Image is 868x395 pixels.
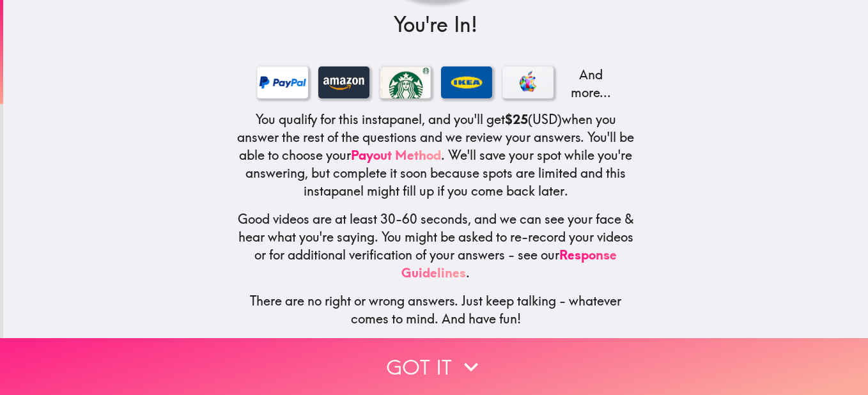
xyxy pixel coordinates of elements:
[236,292,635,328] h5: There are no right or wrong answers. Just keep talking - whatever comes to mind. And have fun!
[236,210,635,282] h5: Good videos are at least 30-60 seconds, and we can see your face & hear what you're saying. You m...
[564,66,615,102] p: And more...
[505,111,528,127] b: $25
[401,247,617,281] a: Response Guidelines
[236,111,635,200] h5: You qualify for this instapanel, and you'll get (USD) when you answer the rest of the questions a...
[351,147,441,163] a: Payout Method
[236,10,635,39] h3: You're In!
